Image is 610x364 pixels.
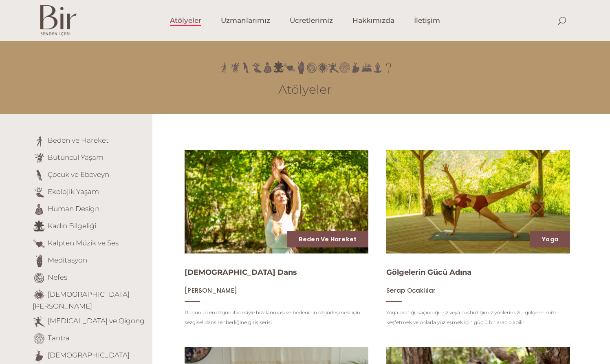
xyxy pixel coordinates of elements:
[185,268,297,277] a: [DEMOGRAPHIC_DATA] Dans
[299,235,357,243] a: Beden ve Hareket
[48,136,109,144] a: Beden ve Hareket
[48,153,104,161] a: Bütüncül Yaşam
[48,256,87,264] a: Meditasyon
[48,205,99,213] a: Human Design
[33,290,130,310] a: [DEMOGRAPHIC_DATA][PERSON_NAME]
[542,235,558,243] a: Yoga
[48,188,99,196] a: Ekolojik Yaşam
[386,287,436,294] a: Serap Ocaklılar
[48,170,109,179] a: Çocuk ve Ebeveyn
[386,308,570,327] p: Yoga pratiği, kaçındığımız veya bastırdığımız yönlerimizi - gölgelerimizi - keşfetmek ve onlarla ...
[48,334,70,342] a: Tantra
[48,222,96,230] a: Kadın Bilgeliği
[48,351,130,359] a: [DEMOGRAPHIC_DATA]
[352,16,394,25] span: Hakkımızda
[290,16,333,25] span: Ücretlerimiz
[48,273,67,281] a: Nefes
[48,317,145,325] a: [MEDICAL_DATA] ve Qigong
[185,287,237,294] a: [PERSON_NAME]
[414,16,440,25] span: İletişim
[170,16,201,25] span: Atölyeler
[386,286,436,295] span: Serap Ocaklılar
[48,239,119,247] a: Kalpten Müzik ve Ses
[185,286,237,295] span: [PERSON_NAME]
[185,308,368,327] p: Ruhunun en özgün ifadesiyle hizalanması ve bedeninin özgürleşmesi için sezgisel dans rehberliğine...
[221,16,270,25] span: Uzmanlarımız
[386,268,471,277] a: Gölgelerin Gücü Adına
